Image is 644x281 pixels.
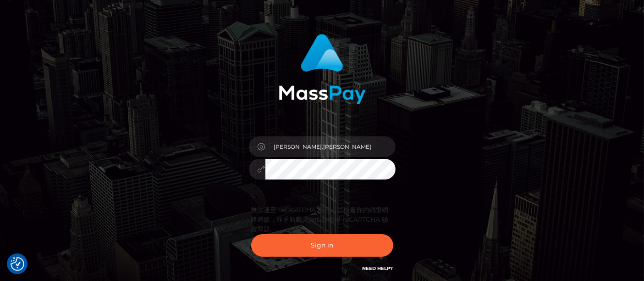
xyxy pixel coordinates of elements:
[265,136,396,157] input: Username...
[11,257,24,271] button: Consent Preferences
[363,265,393,271] a: Need Help?
[251,234,393,257] button: Sign in
[11,257,24,271] img: Revisit consent button
[251,205,393,234] div: 無法連至 reCAPTCHA 服務。請檢查你的網際網路連線，並重新載入頁面以取得 reCAPTCHA 驗證問題。
[279,34,366,104] img: MassPay Login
